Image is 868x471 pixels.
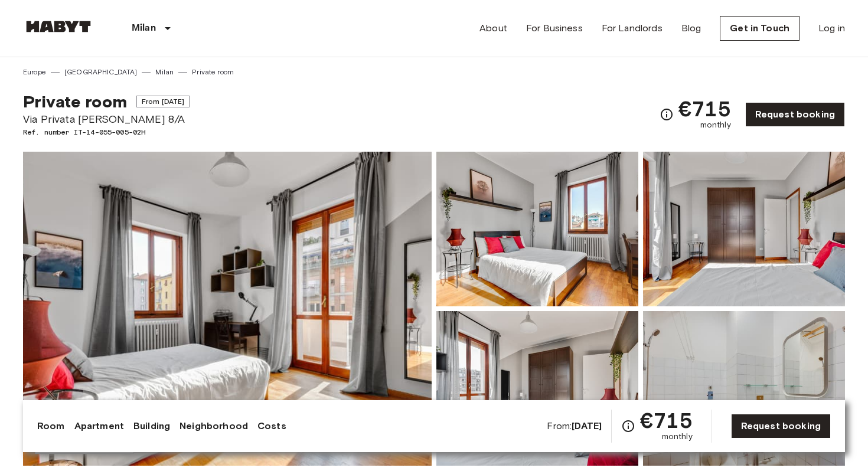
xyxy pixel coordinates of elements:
[547,420,602,433] span: From:
[436,311,638,466] img: Picture of unit IT-14-055-005-02H
[640,410,693,431] span: €715
[180,419,248,433] a: Neighborhood
[678,98,731,119] span: €715
[643,152,845,306] img: Picture of unit IT-14-055-005-02H
[23,127,190,138] span: Ref. number IT-14-055-005-02H
[155,67,174,77] a: Milan
[23,21,94,32] img: Habyt
[132,21,156,35] p: Milan
[660,107,674,122] svg: Check cost overview for full price breakdown. Please note that discounts apply to new joiners onl...
[192,67,234,77] a: Private room
[526,21,583,35] a: For Business
[23,67,46,77] a: Europe
[731,414,831,439] a: Request booking
[643,311,845,466] img: Picture of unit IT-14-055-005-02H
[720,16,800,41] a: Get in Touch
[700,119,731,131] span: monthly
[436,152,638,306] img: Picture of unit IT-14-055-005-02H
[662,431,693,443] span: monthly
[23,91,127,112] span: Private room
[74,419,124,433] a: Apartment
[37,419,65,433] a: Room
[136,96,190,107] span: From [DATE]
[745,102,845,127] a: Request booking
[23,152,432,466] img: Marketing picture of unit IT-14-055-005-02H
[602,21,663,35] a: For Landlords
[257,419,286,433] a: Costs
[64,67,138,77] a: [GEOGRAPHIC_DATA]
[818,21,845,35] a: Log in
[681,21,701,35] a: Blog
[572,420,602,431] b: [DATE]
[133,419,170,433] a: Building
[23,112,190,127] span: Via Privata [PERSON_NAME] 8/A
[479,21,507,35] a: About
[621,419,635,433] svg: Check cost overview for full price breakdown. Please note that discounts apply to new joiners onl...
